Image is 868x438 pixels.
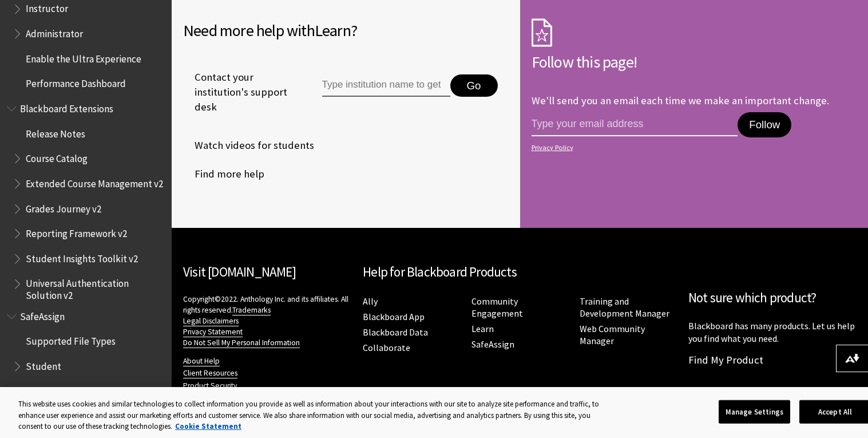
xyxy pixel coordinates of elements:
a: Blackboard App [363,311,425,323]
a: Web Community Manager [580,323,645,347]
span: Extended Course Management v2 [26,174,163,190]
span: Course Catalog [26,149,88,164]
a: Learn [471,323,494,335]
a: About Help [183,356,220,366]
span: Student Insights Toolkit v2 [26,249,138,265]
p: We'll send you an email each time we make an important change. [532,94,829,107]
span: SafeAssign [20,307,65,322]
span: Supported File Types [26,332,116,348]
input: email address [532,112,738,136]
a: More information about your privacy, opens in a new tab [175,421,241,431]
p: Blackboard has many products. Let us help you find what you need. [688,319,857,345]
h2: Follow this page! [532,50,857,74]
a: Watch videos for students [183,137,314,154]
nav: Book outline for Blackboard SafeAssign [7,307,165,426]
p: Copyright©2022. Anthology Inc. and its affiliates. All rights reserved. [183,294,351,348]
a: Community Engagement [471,295,523,319]
a: Privacy Policy [532,144,854,152]
a: Find My Product [688,353,763,366]
h2: Not sure which product? [688,288,857,308]
span: Instructor [26,382,68,397]
a: Trademarks [232,305,271,315]
span: Administrator [26,24,83,40]
a: Visit [DOMAIN_NAME] [183,263,296,280]
div: This website uses cookies and similar technologies to collect information you provide as well as ... [18,398,608,432]
span: Contact your institution's support desk [183,70,296,115]
nav: Book outline for Blackboard Extensions [7,99,165,301]
span: Learn [315,20,351,41]
a: Training and Development Manager [580,295,669,319]
a: Blackboard Data [363,326,428,338]
a: Find more help [183,165,264,183]
span: Student [26,357,61,372]
button: Go [450,74,498,97]
a: Client Resources [183,368,237,378]
h2: Help for Blackboard Products [363,262,677,282]
a: Collaborate [363,342,410,354]
a: SafeAssign [471,338,514,350]
span: Reporting Framework v2 [26,224,127,239]
button: Manage Settings [719,400,790,424]
span: Grades Journey v2 [26,199,101,215]
a: Legal Disclaimers [183,316,239,326]
a: Privacy Statement [183,327,243,337]
span: Enable the Ultra Experience [26,49,141,65]
a: Ally [363,295,378,307]
span: Performance Dashboard [26,74,126,90]
input: Type institution name to get support [322,74,450,97]
button: Follow [738,112,791,137]
a: Back to top [784,380,868,401]
img: Subscription Icon [532,18,552,47]
a: Do Not Sell My Personal Information [183,338,300,348]
span: Blackboard Extensions [20,99,113,115]
h2: Need more help with ? [183,18,509,42]
span: Universal Authentication Solution v2 [26,274,164,301]
span: Release Notes [26,124,85,140]
a: Product Security [183,381,237,391]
